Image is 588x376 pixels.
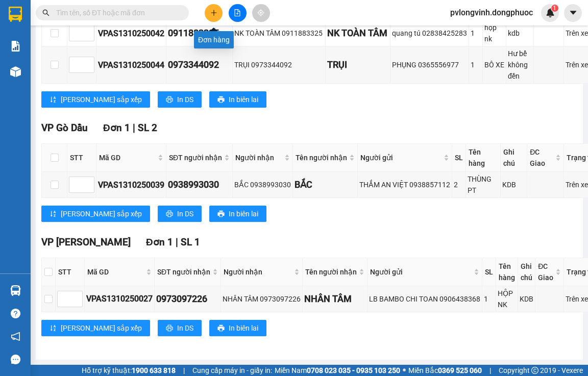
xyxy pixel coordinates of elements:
button: sort-ascending[PERSON_NAME] sắp xếp [41,206,150,222]
div: KDB [520,293,533,305]
div: 1 [471,28,481,39]
span: search [42,9,50,16]
div: BẮC [295,178,356,192]
img: icon-new-feature [546,8,555,17]
th: SL [482,258,496,286]
div: 1 [471,59,481,70]
div: kdb [508,28,532,39]
span: | [133,122,135,134]
span: copyright [531,367,538,374]
div: BẮC 0938993030 [234,179,291,190]
button: printerIn DS [158,320,202,336]
span: In DS [177,208,193,219]
span: SL 1 [181,236,200,248]
button: sort-ascending[PERSON_NAME] sắp xếp [41,91,150,108]
strong: 1900 633 818 [132,366,176,374]
button: printerIn DS [158,91,202,108]
span: SĐT người nhận [157,266,210,278]
div: Hư bể không đền [508,48,532,82]
td: VPAS1310250027 [85,286,155,312]
button: file-add [229,4,247,22]
span: Miền Nam [275,365,400,376]
div: NHÂN TÂM [304,292,365,306]
td: NHÂN TÂM [303,286,367,312]
div: KDB [502,179,525,190]
span: [PERSON_NAME] sắp xếp [61,208,142,219]
div: quang tú 02838425283 [392,28,467,39]
button: caret-down [564,4,582,22]
th: Ghi chú [501,144,527,172]
sup: 1 [551,5,558,12]
img: warehouse-icon [10,66,21,77]
span: Hỗ trợ kỹ thuật: [82,365,176,376]
span: printer [166,96,173,104]
span: ⚪️ [403,368,406,372]
th: STT [56,258,85,286]
div: BÔ XE [484,59,504,70]
span: Đơn 1 [146,236,173,248]
td: NK TOÀN TÂM [326,20,390,46]
strong: 0708 023 035 - 0935 103 250 [307,366,400,374]
span: SL 2 [138,122,157,134]
span: VP [PERSON_NAME] [41,236,131,248]
span: | [176,236,178,248]
span: In biên lai [229,208,258,219]
strong: 0369 525 060 [438,366,482,374]
div: hộp nk [484,22,504,44]
input: Tìm tên, số ĐT hoặc mã đơn [56,7,177,18]
td: VPAS1310250044 [96,46,166,84]
div: 0938993030 [168,178,231,192]
span: In DS [177,94,193,105]
td: TRỤI [326,46,390,84]
button: printerIn DS [158,206,202,222]
span: Đơn 1 [103,122,130,134]
span: [PERSON_NAME] sắp xếp [61,94,142,105]
div: 0911883325 [168,26,231,40]
span: caret-down [569,8,578,17]
span: plus [210,9,217,16]
span: In biên lai [229,322,258,334]
div: NHÂN TÂM 0973097226 [223,293,301,305]
div: VPAS1310250027 [86,292,153,305]
span: message [11,355,20,364]
div: 1 [484,293,494,305]
span: notification [11,332,20,341]
button: sort-ascending[PERSON_NAME] sắp xếp [41,320,150,336]
button: printerIn biên lai [209,91,266,108]
td: 0911883325 [166,20,233,46]
span: Người gửi [370,266,472,278]
span: sort-ascending [50,96,57,104]
span: aim [257,9,264,16]
span: Tên người nhận [296,152,347,163]
td: BẮC [293,172,358,198]
button: printerIn biên lai [209,206,266,222]
th: STT [67,144,96,172]
div: VPAS1310250042 [98,27,164,40]
td: 0938993030 [166,172,233,198]
div: 2 [454,179,464,190]
span: sort-ascending [50,210,57,218]
th: Tên hàng [496,258,518,286]
span: sort-ascending [50,324,57,333]
th: Tên hàng [466,144,501,172]
div: THÙNG PT [468,173,499,196]
span: In DS [177,322,193,334]
div: 0973097226 [156,292,219,306]
button: printerIn biên lai [209,320,266,336]
td: 0973344092 [166,46,233,84]
span: Người gửi [360,152,442,163]
span: ĐC Giao [538,261,553,283]
span: pvlongvinh.dongphuoc [442,6,541,19]
div: THẮM AN VIỆT 0938857112 [359,179,450,190]
span: In biên lai [229,94,258,105]
img: solution-icon [10,41,21,52]
span: VP Gò Dầu [41,122,88,134]
div: NK TOÀN TÂM [327,26,388,40]
span: [PERSON_NAME] sắp xếp [61,322,142,334]
th: Ghi chú [518,258,535,286]
span: | [183,365,185,376]
span: Cung cấp máy in - giấy in: [192,365,272,376]
span: | [489,365,491,376]
span: Mã GD [87,266,144,278]
span: printer [217,324,225,333]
